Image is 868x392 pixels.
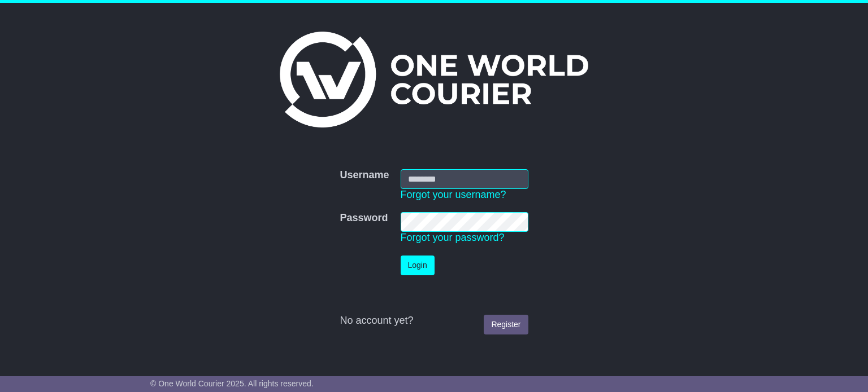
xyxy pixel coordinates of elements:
[401,256,435,275] button: Login
[340,315,528,327] div: No account yet?
[280,32,588,127] img: One World
[484,315,528,334] a: Register
[340,169,389,182] label: Username
[340,212,388,224] label: Password
[401,232,505,243] a: Forgot your password?
[401,189,506,200] a: Forgot your username?
[150,379,314,388] span: © One World Courier 2025. All rights reserved.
